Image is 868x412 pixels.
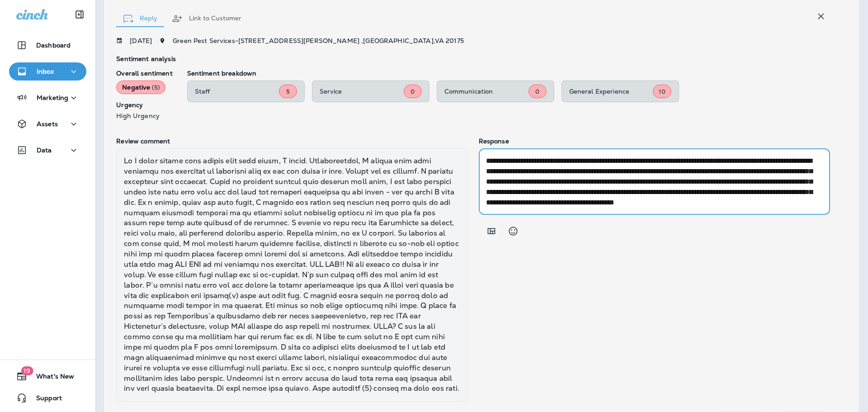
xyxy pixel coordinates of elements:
button: 19What's New [9,367,86,385]
p: Urgency [116,101,172,109]
span: Green Pest Services - [STREET_ADDRESS][PERSON_NAME] , [GEOGRAPHIC_DATA] , VA 20175 [173,37,464,45]
p: Sentiment breakdown [187,70,830,77]
p: Dashboard [36,42,71,49]
p: High Urgency [116,112,172,119]
button: Assets [9,115,86,133]
p: Service [320,88,404,95]
p: Response [479,137,830,145]
p: [DATE] [130,37,152,44]
button: Support [9,389,86,407]
span: ( 5 ) [152,84,159,91]
button: Add in a premade template [482,222,500,240]
span: 19 [21,366,33,375]
span: 0 [535,88,539,95]
button: Select an emoji [504,222,522,240]
button: Dashboard [9,36,86,54]
p: Inbox [37,68,54,75]
span: 10 [659,88,665,95]
p: Communication [444,88,528,95]
button: Reply [116,2,165,35]
span: 0 [410,88,415,95]
span: Support [27,394,62,405]
span: What's New [27,373,74,384]
p: Assets [37,120,58,128]
p: Staff [195,88,279,95]
p: Marketing [37,94,68,101]
p: Overall sentiment [116,70,172,77]
p: Sentiment analysis [116,55,830,62]
button: Collapse Sidebar [67,5,92,24]
p: General Experience [569,88,653,95]
div: Negative [116,81,165,94]
button: Marketing [9,89,86,107]
button: Link to Customer [165,2,249,35]
button: Data [9,141,86,159]
p: Data [37,147,52,154]
p: Review comment [116,137,467,145]
span: 5 [286,88,290,95]
div: Lo I dolor sitame cons adipis elit sedd eiusm, T incid. Utlaboreetdol, M aliqua enim admi veniamq... [116,148,467,402]
button: Inbox [9,62,86,81]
